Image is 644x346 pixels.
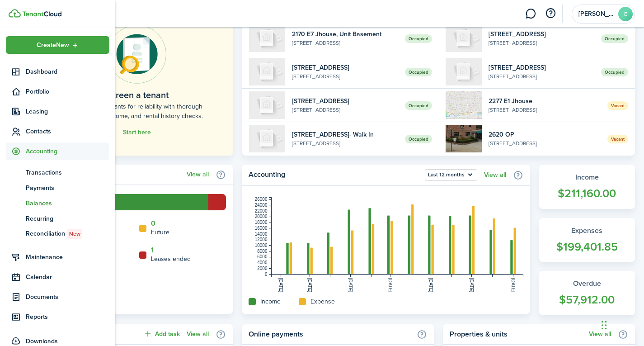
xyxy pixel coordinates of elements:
a: Payments [6,180,109,195]
tspan: [DATE] [428,278,433,293]
a: 1 [151,246,154,254]
img: 1 [446,91,482,119]
a: ReconciliationNew [6,226,109,242]
home-widget-title: Accounting [249,169,420,181]
span: Calendar [26,272,109,282]
tspan: [DATE] [511,278,516,293]
tspan: 22000 [255,209,268,213]
a: View all [187,331,209,338]
img: 1- Walk In [249,125,285,152]
home-widget-title: Future [151,228,169,237]
a: Messaging [522,2,539,25]
tspan: 24000 [255,203,268,208]
a: Reports [6,308,109,326]
widget-list-item-description: [STREET_ADDRESS] [489,72,594,81]
img: 1 [446,58,482,85]
widget-list-item-description: [STREET_ADDRESS] [489,139,601,147]
a: Start here [123,129,151,136]
span: Occupied [405,135,432,143]
tspan: [DATE] [469,278,474,293]
widget-list-item-title: 2620 OP [489,130,601,139]
widget-stats-title: Overdue [548,278,626,289]
img: 2 [249,91,285,119]
span: Leasing [26,107,109,116]
span: Occupied [405,101,432,110]
tspan: 2000 [257,266,268,271]
widget-list-item-description: [STREET_ADDRESS] [292,72,398,81]
img: TenantCloud [9,9,21,18]
span: Accounting [26,147,109,156]
widget-stats-count: $199,401.85 [548,238,626,256]
span: Dashboard [26,67,109,76]
tspan: [DATE] [348,278,353,293]
widget-list-item-title: [STREET_ADDRESS] [292,96,398,106]
button: Add task [143,329,180,339]
tspan: 0 [265,272,268,277]
widget-stats-count: $57,912.00 [548,291,626,308]
tspan: [DATE] [388,278,393,293]
widget-list-item-description: [STREET_ADDRESS] [292,39,398,47]
a: View all [484,171,506,179]
widget-list-item-description: [STREET_ADDRESS] [489,39,594,47]
widget-list-item-title: [STREET_ADDRESS]- Walk In [292,130,398,139]
widget-list-item-title: 2170 E7 Jhouse, Unit Basement [292,29,398,39]
home-widget-title: Online payments [249,329,412,340]
button: Open menu [6,36,109,54]
span: Downloads [26,337,58,346]
div: Drag [602,312,607,339]
tspan: 10000 [255,243,268,248]
tspan: 4000 [257,260,268,265]
img: 1 [446,125,482,152]
img: TenantCloud [22,11,61,17]
button: Last 12 months [425,169,477,181]
tspan: 8000 [257,249,268,254]
span: Recurring [26,214,109,223]
span: Create New [37,42,69,48]
span: Maintenance [26,252,109,262]
span: Transactions [26,168,109,177]
span: Payments [26,183,109,193]
tspan: 12000 [255,237,268,242]
span: Eddie [578,11,615,17]
home-widget-title: Expense [310,297,335,306]
iframe: Chat Widget [599,303,644,346]
home-widget-title: Properties & units [450,329,584,340]
img: Online payments [108,25,166,84]
a: Income$211,160.00 [539,165,635,209]
tspan: 16000 [255,226,268,231]
span: Occupied [405,68,432,76]
button: Open menu [425,169,477,181]
tspan: 14000 [255,232,268,237]
a: Balances [6,195,109,211]
tspan: [DATE] [278,278,283,293]
widget-stats-title: Income [548,172,626,183]
span: Occupied [601,34,628,43]
span: Portfolio [26,87,109,96]
widget-list-item-description: [STREET_ADDRESS] [292,139,398,147]
a: 0 [151,219,155,228]
home-widget-title: Leases ended [151,254,191,264]
tspan: 6000 [257,254,268,259]
widget-list-item-description: [STREET_ADDRESS] [489,106,601,114]
widget-list-item-title: [STREET_ADDRESS] [292,63,398,72]
widget-stats-title: Expenses [548,225,626,236]
widget-list-item-title: [STREET_ADDRESS] [489,29,594,39]
tspan: 18000 [255,220,268,225]
span: Reports [26,312,109,322]
a: View all [187,171,209,178]
span: Occupied [405,34,432,43]
home-placeholder-title: Screen a tenant [106,88,169,102]
img: 3 [446,24,482,52]
span: New [69,230,80,238]
span: Reconciliation [26,229,109,239]
tspan: [DATE] [307,278,312,293]
img: 2 [249,58,285,85]
button: Open resource center [543,6,558,21]
span: Balances [26,199,109,208]
a: Overdue$57,912.00 [539,271,635,315]
a: View all [589,331,611,338]
a: Expenses$199,401.85 [539,218,635,262]
a: Transactions [6,165,109,180]
widget-list-item-title: 2277 E1 Jhouse [489,96,601,106]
